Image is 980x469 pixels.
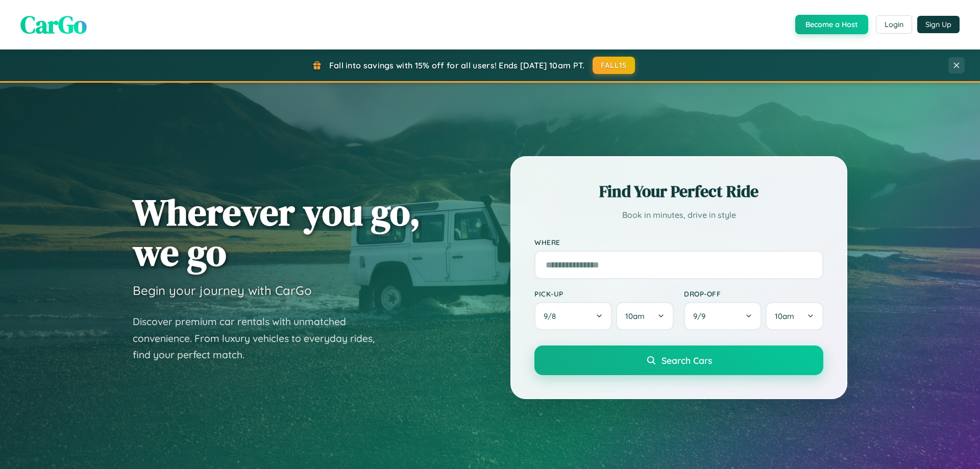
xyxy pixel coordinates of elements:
[133,313,388,363] p: Discover premium car rentals with unmatched convenience. From luxury vehicles to everyday rides, ...
[775,311,794,321] span: 10am
[329,60,585,70] span: Fall into savings with 15% off for all users! Ends [DATE] 10am PT.
[534,289,674,298] label: Pick-up
[625,311,645,321] span: 10am
[534,345,823,375] button: Search Cars
[544,311,561,321] span: 9 / 8
[766,302,823,330] button: 10am
[917,16,960,33] button: Sign Up
[684,289,823,298] label: Drop-off
[876,15,912,34] button: Login
[616,302,674,330] button: 10am
[534,238,823,246] label: Where
[534,208,823,223] p: Book in minutes, drive in style
[133,192,421,273] h1: Wherever you go, we go
[661,355,712,366] span: Search Cars
[133,283,312,298] h3: Begin your journey with CarGo
[693,311,710,321] span: 9 / 9
[684,302,762,330] button: 9/9
[795,15,868,34] button: Become a Host
[593,57,635,74] button: FALL15
[20,8,87,41] span: CarGo
[534,302,612,330] button: 9/8
[534,180,823,203] h2: Find Your Perfect Ride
